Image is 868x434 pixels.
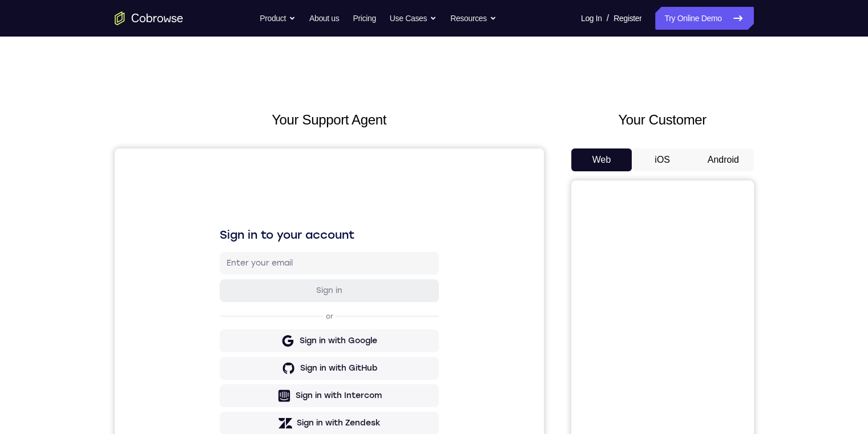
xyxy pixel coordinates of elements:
h2: Your Support Agent [115,110,544,130]
p: or [209,163,221,172]
a: Try Online Demo [655,7,753,30]
a: Create a new account [193,296,274,304]
button: Product [260,7,296,30]
button: Use Cases [390,7,437,30]
h2: Your Customer [571,110,754,130]
div: Sign in with Google [185,187,263,198]
div: Sign in with GitHub [185,214,263,226]
button: Sign in with Intercom [105,236,324,259]
button: Resources [450,7,496,30]
a: Pricing [353,7,376,30]
span: / [607,11,609,25]
a: About us [309,7,339,30]
button: Sign in with Zendesk [105,263,324,286]
div: Sign in with Zendesk [182,269,266,280]
p: Don't have an account? [105,295,324,304]
a: Register [613,7,641,30]
button: iOS [632,148,693,171]
a: Log In [581,7,602,30]
a: Go to the home page [115,11,183,25]
button: Web [571,148,632,171]
button: Android [693,148,754,171]
div: Sign in with Intercom [181,242,267,253]
button: Sign in with Google [105,181,324,204]
button: Sign in with GitHub [105,208,324,231]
